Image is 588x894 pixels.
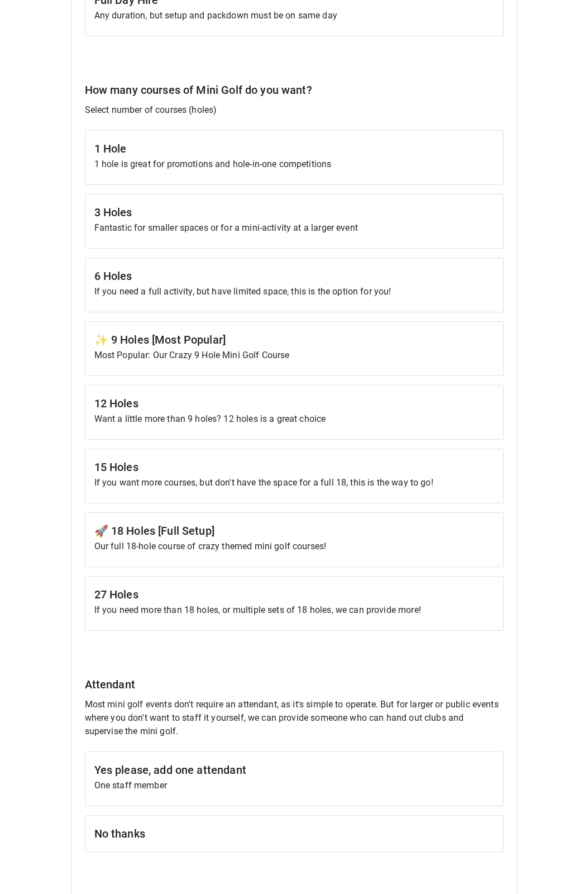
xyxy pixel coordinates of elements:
p: If you need more than 18 holes, or multiple sets of 18 holes, we can provide more! [94,603,494,617]
h6: How many courses of Mini Golf do you want? [85,81,504,99]
h6: Attendant [85,676,504,693]
h6: No thanks [94,825,494,843]
p: If you need a full activity, but have limited space, this is the option for you! [94,285,494,298]
h6: 6 Holes [94,267,494,285]
p: Fantastic for smaller spaces or for a mini-activity at a larger event [94,221,494,235]
h6: 15 Holes [94,458,494,476]
h6: 12 Holes [94,394,494,412]
h6: 1 Hole [94,140,494,158]
p: 1 hole is great for promotions and hole-in-one competitions [94,158,494,171]
p: Any duration, but setup and packdown must be on same day [94,9,494,22]
p: Our full 18-hole course of crazy themed mini golf courses! [94,540,494,553]
p: One staff member [94,779,494,792]
p: If you want more courses, but don't have the space for a full 18, this is the way to go! [94,476,494,489]
h6: ✨ 9 Holes [Most Popular] [94,331,494,349]
h6: 🚀 18 Holes [Full Setup] [94,522,494,540]
p: Select number of courses (holes) [85,103,504,117]
h6: 27 Holes [94,586,494,603]
h6: 3 Holes [94,203,494,221]
p: Want a little more than 9 holes? 12 holes is a great choice [94,412,494,426]
p: Most mini golf events don't require an attendant, as it's simple to operate. But for larger or pu... [85,698,504,738]
h6: Yes please, add one attendant [94,761,494,779]
p: Most Popular: Our Crazy 9 Hole Mini Golf Course [94,349,494,362]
